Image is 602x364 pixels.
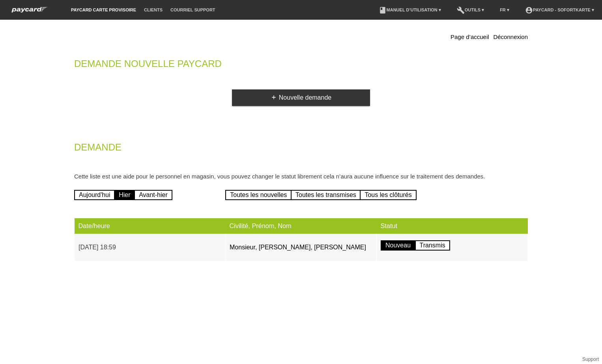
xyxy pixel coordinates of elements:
a: Aujourd'hui [74,190,115,200]
th: Civilité, Prénom, Nom [226,218,377,234]
i: build [457,6,465,14]
a: Hier [114,190,135,200]
a: Toutes les nouvelles [225,190,292,200]
th: Date/heure [75,218,226,234]
td: [DATE] 18:59 [75,234,226,261]
a: Déconnexion [493,33,528,40]
a: paycard Sofortkarte [8,9,51,15]
a: FR ▾ [496,7,513,12]
a: Page d’accueil [451,33,489,40]
a: Nouveau [381,240,415,251]
a: Monsieur, [PERSON_NAME], [PERSON_NAME] [230,244,366,251]
a: account_circlepaycard - Sofortkarte ▾ [521,7,598,12]
a: Clients [140,7,166,12]
a: Tous les clôturés [360,190,416,200]
a: paycard carte provisoire [67,7,140,12]
a: Transmis [415,240,450,251]
h2: Demande nouvelle Paycard [74,60,528,72]
a: Toutes les transmises [291,190,361,200]
i: account_circle [525,6,533,14]
a: addNouvelle demande [232,89,370,106]
a: bookManuel d’utilisation ▾ [375,7,445,12]
a: Support [582,357,599,362]
i: book [379,6,387,14]
i: add [271,94,277,100]
a: buildOutils ▾ [453,7,488,12]
h2: Demande [74,143,528,155]
th: Statut [377,218,528,234]
a: Avant-hier [134,190,172,200]
p: Cette liste est une aide pour le personnel en magasin, vous pouvez changer le statut librement ce... [74,173,528,180]
img: paycard Sofortkarte [8,6,51,14]
a: Courriel Support [166,7,219,12]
